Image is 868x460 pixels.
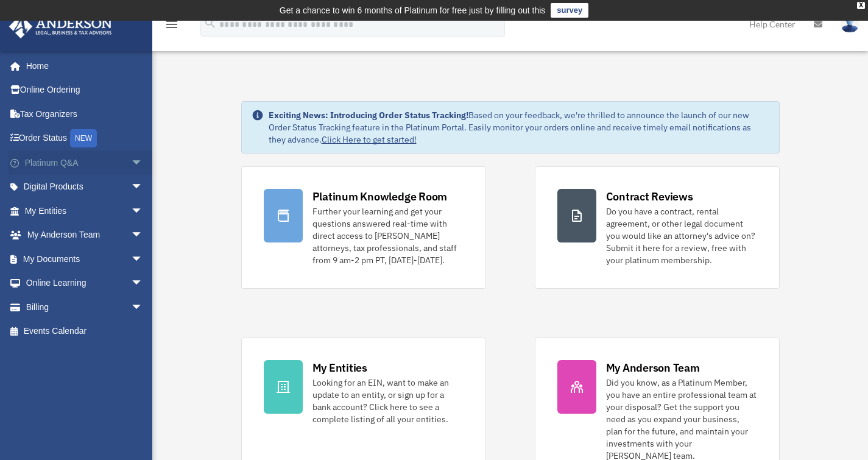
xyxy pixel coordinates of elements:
span: arrow_drop_down [131,175,155,200]
div: close [857,2,865,9]
img: Anderson Advisors Platinum Portal [5,15,116,38]
a: survey [551,3,588,18]
a: My Anderson Teamarrow_drop_down [9,223,161,247]
div: Contract Reviews [606,189,693,204]
i: search [203,16,217,30]
a: My Entitiesarrow_drop_down [9,199,161,223]
a: Online Learningarrow_drop_down [9,271,161,295]
div: NEW [70,129,97,147]
a: Contract Reviews Do you have a contract, rental agreement, or other legal document you would like... [535,166,780,289]
div: Further your learning and get your questions answered real-time with direct access to [PERSON_NAM... [312,205,464,266]
a: Billingarrow_drop_down [9,295,161,319]
span: arrow_drop_down [131,150,155,175]
span: arrow_drop_down [131,247,155,272]
a: Events Calendar [9,319,161,344]
a: Digital Productsarrow_drop_down [9,175,161,199]
div: My Entities [312,360,367,375]
a: Tax Organizers [9,102,161,126]
a: Home [9,54,155,78]
a: Platinum Knowledge Room Further your learning and get your questions answered real-time with dire... [241,166,486,289]
a: My Documentsarrow_drop_down [9,247,161,271]
span: arrow_drop_down [131,199,155,224]
a: Platinum Q&Aarrow_drop_down [9,150,161,175]
div: Get a chance to win 6 months of Platinum for free just by filling out this [280,3,546,18]
strong: Exciting News: Introducing Order Status Tracking! [269,110,468,121]
div: Do you have a contract, rental agreement, or other legal document you would like an attorney's ad... [606,205,757,266]
img: User Pic [841,15,859,33]
span: arrow_drop_down [131,271,155,296]
a: Order StatusNEW [9,126,161,151]
div: Based on your feedback, we're thrilled to announce the launch of our new Order Status Tracking fe... [269,109,769,146]
a: Online Ordering [9,78,161,102]
i: menu [164,17,179,32]
div: Platinum Knowledge Room [312,189,448,204]
div: My Anderson Team [606,360,700,375]
div: Looking for an EIN, want to make an update to an entity, or sign up for a bank account? Click her... [312,377,464,425]
a: menu [164,21,179,32]
span: arrow_drop_down [131,295,155,320]
a: Click Here to get started! [322,134,417,145]
span: arrow_drop_down [131,223,155,248]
